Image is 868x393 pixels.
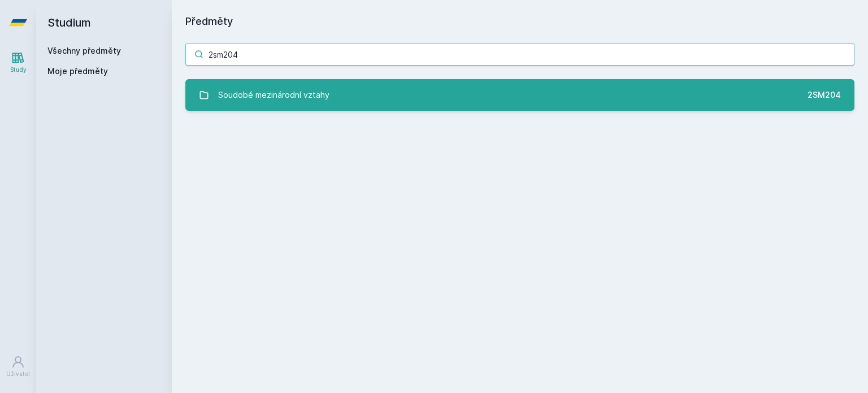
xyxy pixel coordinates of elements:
[2,45,34,80] a: Study
[10,66,27,74] div: Study
[185,14,854,29] h1: Předměty
[47,66,108,77] span: Moje předměty
[185,79,854,111] a: Soudobé mezinárodní vztahy 2SM204
[218,84,329,106] div: Soudobé mezinárodní vztahy
[6,370,30,378] div: Uživatel
[2,349,34,384] a: Uživatel
[808,89,841,101] div: 2SM204
[47,46,121,55] a: Všechny předměty
[185,43,854,66] input: Název nebo ident předmětu…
